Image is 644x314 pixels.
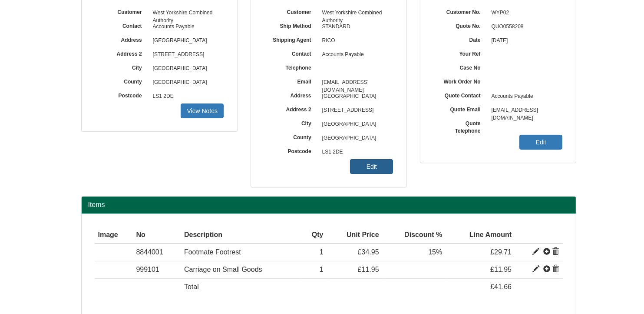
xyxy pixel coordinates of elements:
label: Address [264,90,318,100]
label: Quote Contact [433,90,487,100]
td: Total [181,279,301,296]
span: West Yorkshire Combined Authority [318,6,393,20]
label: Customer No. [433,6,487,16]
span: [GEOGRAPHIC_DATA] [318,117,393,131]
span: LS1 2DE [318,145,393,159]
label: Work Order No [433,76,487,86]
span: Footmate Footrest [184,248,241,256]
label: Quote Email [433,104,487,114]
label: Address 2 [95,48,149,58]
span: £11.95 [358,266,379,273]
label: Contact [95,20,149,30]
span: Carriage on Small Goods [184,266,262,273]
label: County [95,76,149,86]
label: Customer [95,6,149,16]
span: Accounts Payable [487,90,563,104]
span: LS1 2DE [149,90,224,104]
span: [GEOGRAPHIC_DATA] [149,34,224,48]
span: [STREET_ADDRESS] [149,48,224,62]
label: Shipping Agent [264,34,318,44]
label: Contact [264,48,318,58]
span: QUO0558208 [487,20,563,34]
span: [GEOGRAPHIC_DATA] [149,76,224,90]
th: No [132,227,181,244]
label: Customer [264,6,318,16]
span: 1 [320,266,324,273]
span: STANDARD [318,20,393,34]
span: [GEOGRAPHIC_DATA] [149,62,224,76]
label: Address [95,34,149,44]
span: [EMAIL_ADDRESS][DOMAIN_NAME] [318,76,393,90]
label: Telephone [264,62,318,72]
td: 8844001 [132,244,181,261]
th: Qty [301,227,327,244]
span: West Yorkshire Combined Authority [149,6,224,20]
span: £41.66 [490,283,512,291]
label: County [264,131,318,141]
label: Ship Method [264,20,318,30]
span: [DATE] [487,34,563,48]
label: Email [264,76,318,86]
a: Edit [519,135,562,150]
span: 15% [428,248,442,256]
span: [STREET_ADDRESS] [318,104,393,117]
label: Postcode [95,90,149,100]
label: Address 2 [264,104,318,114]
span: WYP02 [487,6,563,20]
span: Accounts Payable [149,20,224,34]
span: RICO [318,34,393,48]
label: Your Ref [433,48,487,58]
span: [GEOGRAPHIC_DATA] [318,90,393,104]
label: Postcode [264,145,318,155]
label: City [264,117,318,127]
a: Edit [350,159,393,174]
label: City [95,62,149,72]
span: £34.95 [358,248,379,256]
label: Case No [433,62,487,72]
label: Date [433,34,487,44]
label: Quote No. [433,20,487,30]
td: 999101 [132,261,181,279]
th: Discount % [383,227,446,244]
th: Description [181,227,301,244]
span: 1 [320,248,324,256]
span: £29.71 [490,248,512,256]
th: Image [95,227,133,244]
span: [GEOGRAPHIC_DATA] [318,131,393,145]
span: £11.95 [490,266,512,273]
th: Unit Price [327,227,383,244]
th: Line Amount [446,227,515,244]
h2: Items [88,201,569,209]
label: Quote Telephone [433,117,487,135]
span: Accounts Payable [318,48,393,62]
span: [EMAIL_ADDRESS][DOMAIN_NAME] [487,104,563,117]
a: View Notes [181,104,224,118]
